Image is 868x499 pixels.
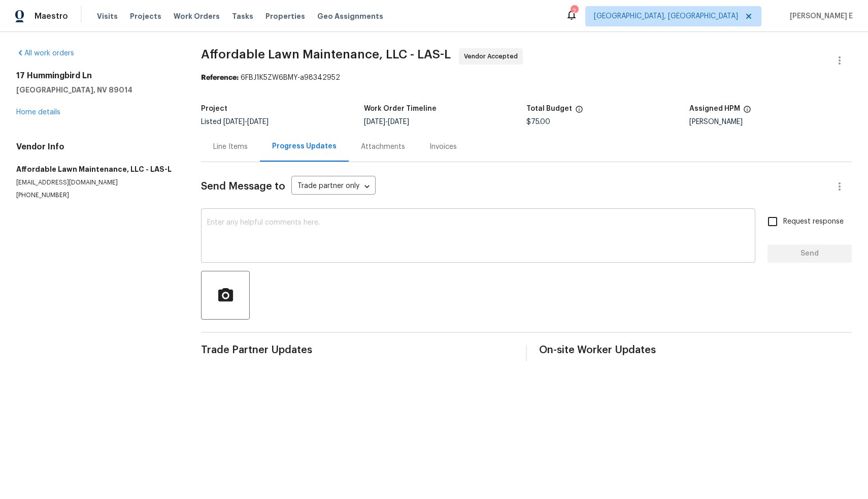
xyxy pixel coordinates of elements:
[213,142,248,152] div: Line Items
[317,11,383,21] span: Geo Assignments
[526,105,572,112] h5: Total Budget
[247,118,269,126] span: [DATE]
[571,6,578,16] div: 2
[689,118,852,126] div: [PERSON_NAME]
[16,178,177,187] p: [EMAIL_ADDRESS][DOMAIN_NAME]
[743,105,751,118] span: The hpm assigned to this work order.
[464,51,522,61] span: Vendor Accepted
[594,11,738,21] span: [GEOGRAPHIC_DATA], [GEOGRAPHIC_DATA]
[97,11,118,21] span: Visits
[35,11,68,21] span: Maestro
[575,105,583,118] span: The total cost of line items that have been proposed by Opendoor. This sum includes line items th...
[232,13,253,20] span: Tasks
[201,73,852,83] div: 6FBJ1K5ZW6BMY-a98342952
[130,11,161,21] span: Projects
[201,48,451,60] span: Affordable Lawn Maintenance, LLC - LAS-L
[783,216,844,227] span: Request response
[16,109,60,116] a: Home details
[223,118,245,126] span: [DATE]
[364,118,385,126] span: [DATE]
[223,118,269,126] span: -
[361,142,405,152] div: Attachments
[16,50,74,57] a: All work orders
[429,142,457,152] div: Invoices
[201,105,227,112] h5: Project
[272,141,337,151] div: Progress Updates
[786,11,853,21] span: [PERSON_NAME] E
[201,118,269,126] span: Listed
[291,178,376,195] div: Trade partner only
[201,345,514,355] span: Trade Partner Updates
[526,118,550,126] span: $75.00
[16,142,177,152] h4: Vendor Info
[539,345,852,355] span: On-site Worker Updates
[16,85,177,95] h5: [GEOGRAPHIC_DATA], NV 89014
[265,11,305,21] span: Properties
[689,105,740,112] h5: Assigned HPM
[16,191,177,200] p: [PHONE_NUMBER]
[364,118,409,126] span: -
[201,74,239,81] b: Reference:
[388,118,409,126] span: [DATE]
[174,11,220,21] span: Work Orders
[16,164,177,174] h5: Affordable Lawn Maintenance, LLC - LAS-L
[16,71,177,81] h2: 17 Hummingbird Ln
[364,105,437,112] h5: Work Order Timeline
[201,181,285,192] span: Send Message to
